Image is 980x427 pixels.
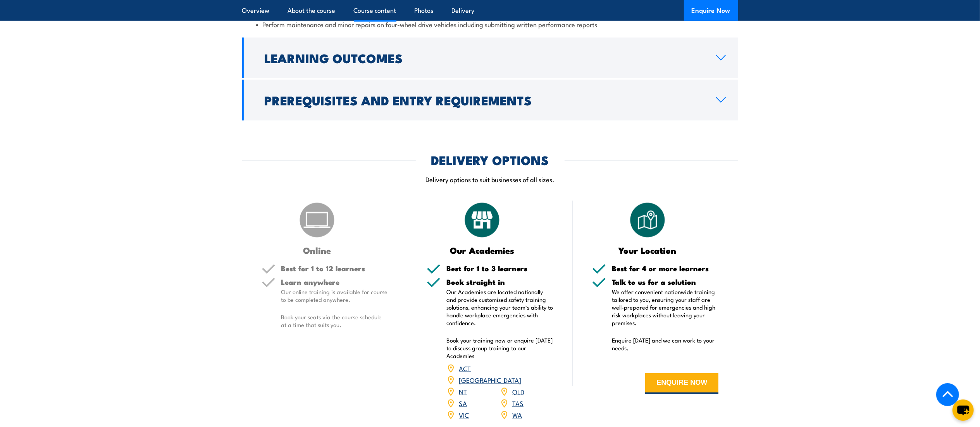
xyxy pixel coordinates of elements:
a: VIC [459,410,469,419]
h5: Best for 1 to 12 learners [281,265,388,272]
h5: Book straight in [446,278,553,286]
h3: Your Location [592,246,703,255]
p: Book your training now or enquire [DATE] to discuss group training to our Academies [446,336,553,360]
a: ACT [459,363,471,373]
a: [GEOGRAPHIC_DATA] [459,375,521,384]
button: chat-button [952,399,974,421]
a: Learning Outcomes [242,38,738,78]
h2: Learning Outcomes [265,52,704,63]
h5: Talk to us for a solution [612,278,719,286]
a: Prerequisites and Entry Requirements [242,80,738,121]
h3: Our Academies [427,246,538,255]
a: QLD [512,387,524,396]
h5: Best for 1 to 3 learners [446,265,553,272]
li: Perform maintenance and minor repairs on four-wheel drive vehicles including submitting written p... [256,20,724,29]
h5: Best for 4 or more learners [612,265,719,272]
p: Our online training is available for course to be completed anywhere. [281,288,388,303]
h3: Online [262,246,373,255]
h5: Learn anywhere [281,278,388,286]
p: Our Academies are located nationally and provide customised safety training solutions, enhancing ... [446,288,553,327]
a: SA [459,398,467,408]
a: WA [512,410,522,419]
p: Book your seats via the course schedule at a time that suits you. [281,313,388,329]
h2: DELIVERY OPTIONS [431,154,549,165]
p: We offer convenient nationwide training tailored to you, ensuring your staff are well-prepared fo... [612,288,719,327]
a: NT [459,387,467,396]
button: ENQUIRE NOW [645,373,718,394]
h2: Prerequisites and Entry Requirements [265,95,704,105]
p: Delivery options to suit businesses of all sizes. [242,175,738,184]
p: Enquire [DATE] and we can work to your needs. [612,336,719,352]
a: TAS [512,398,524,408]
